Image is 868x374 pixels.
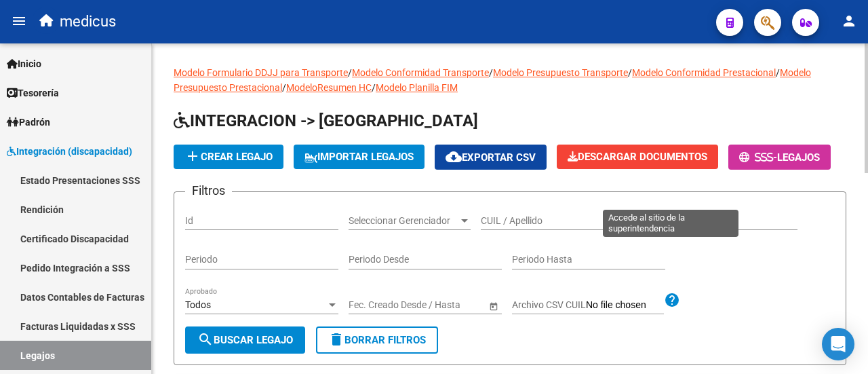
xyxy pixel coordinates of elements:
span: Integración (discapacidad) [7,144,132,159]
input: Fecha inicio [349,299,398,311]
a: Modelo Planilla FIM [376,82,458,93]
span: Seleccionar Gerenciador [349,215,458,227]
span: Inicio [7,56,41,71]
button: Borrar Filtros [316,326,438,354]
a: ModeloResumen HC [286,82,372,93]
button: Buscar Legajo [185,326,305,354]
a: Modelo Formulario DDJJ para Transporte [174,67,348,78]
span: Borrar Filtros [328,334,426,346]
a: Modelo Presupuesto Transporte [493,67,628,78]
span: Crear Legajo [184,151,273,163]
span: Archivo CSV CUIL [512,299,586,310]
mat-icon: help [664,292,680,308]
button: Descargar Documentos [557,145,718,169]
h3: Filtros [185,181,232,200]
button: -Legajos [728,145,831,170]
a: Modelo Conformidad Transporte [352,67,489,78]
span: Buscar Legajo [197,334,293,346]
mat-icon: add [184,148,201,164]
span: Tesorería [7,86,59,100]
span: INTEGRACION -> [GEOGRAPHIC_DATA] [174,111,478,130]
span: Exportar CSV [446,151,536,164]
mat-icon: delete [328,331,344,348]
button: Open calendar [486,299,500,313]
span: medicus [60,7,116,37]
button: Exportar CSV [435,145,547,170]
mat-icon: menu [11,13,27,29]
mat-icon: person [841,13,857,29]
span: - [739,151,777,164]
div: Open Intercom Messenger [822,328,854,360]
mat-icon: cloud_download [446,149,462,165]
span: Padrón [7,115,50,130]
span: Descargar Documentos [568,151,707,163]
span: Todos [185,299,211,310]
input: Fecha fin [410,299,476,311]
button: IMPORTAR LEGAJOS [294,145,425,169]
button: Crear Legajo [174,145,283,169]
a: Modelo Conformidad Prestacional [632,67,776,78]
input: Archivo CSV CUIL [586,299,664,312]
span: Legajos [777,151,820,164]
span: IMPORTAR LEGAJOS [304,151,414,163]
mat-icon: search [197,331,214,348]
